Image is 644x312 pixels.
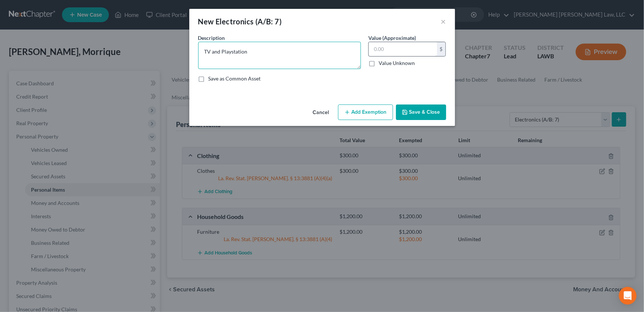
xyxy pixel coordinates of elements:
[368,34,416,42] label: Value (Approximate)
[396,104,446,120] button: Save & Close
[379,59,415,67] label: Value Unknown
[209,75,261,82] label: Save as Common Asset
[307,105,335,120] button: Cancel
[198,16,282,27] div: New Electronics (A/B: 7)
[441,17,446,26] button: ×
[437,42,446,56] div: $
[619,287,637,305] div: Open Intercom Messenger
[369,42,437,56] input: 0.00
[198,35,225,41] span: Description
[338,104,393,120] button: Add Exemption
